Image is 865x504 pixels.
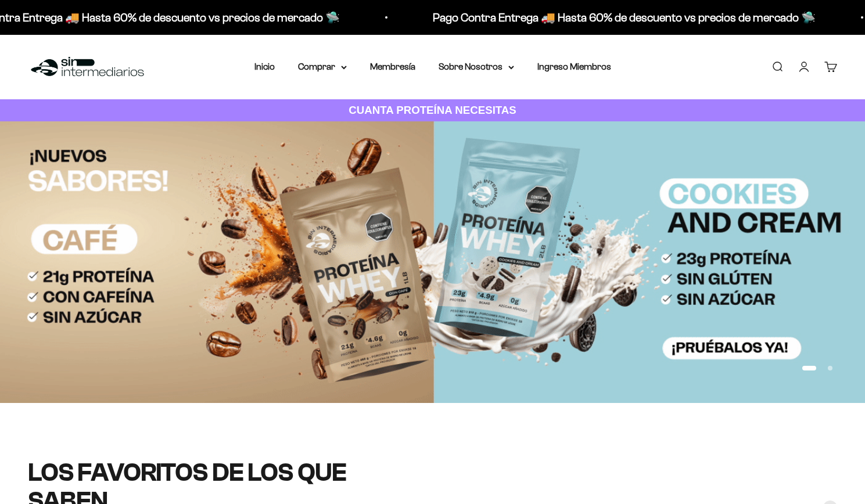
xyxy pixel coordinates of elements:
[298,59,347,74] summary: Comprar
[370,62,415,71] a: Membresía
[254,62,275,71] a: Inicio
[431,8,814,27] p: Pago Contra Entrega 🚚 Hasta 60% de descuento vs precios de mercado 🛸
[537,62,611,71] a: Ingreso Miembros
[349,104,516,116] strong: CUANTA PROTEÍNA NECESITAS
[439,59,514,74] summary: Sobre Nosotros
